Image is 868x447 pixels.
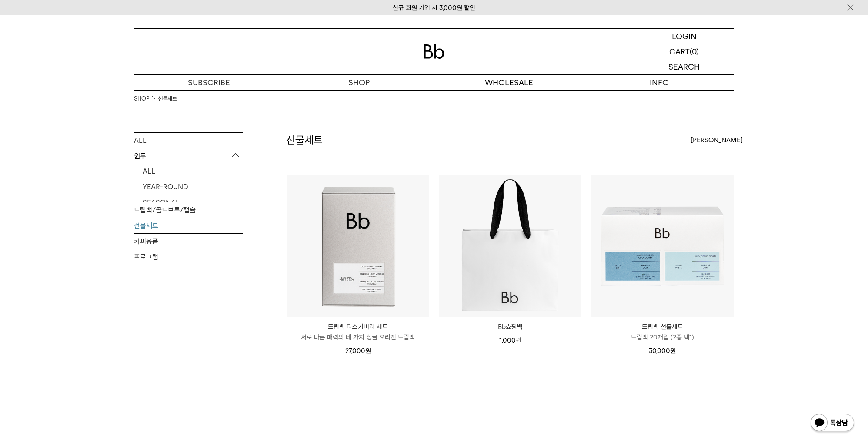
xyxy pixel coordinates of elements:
p: SEARCH [668,59,700,74]
p: WHOLESALE [434,75,584,90]
a: 커피용품 [134,234,243,249]
a: 드립백/콜드브루/캡슐 [134,202,243,218]
a: LOGIN [634,29,734,44]
p: (0) [690,44,699,59]
span: [PERSON_NAME] [691,135,743,145]
a: 드립백 선물세트 드립백 20개입 (2종 택1) [591,322,734,343]
a: 선물세트 [158,94,177,103]
p: LOGIN [672,29,697,44]
a: ALL [134,133,243,148]
a: SHOP [284,75,434,90]
a: 신규 회원 가입 시 3,000원 할인 [393,4,475,12]
img: 드립백 선물세트 [591,175,734,317]
a: YEAR-ROUND [143,179,243,195]
p: 드립백 선물세트 [591,322,734,332]
span: 27,000 [345,347,371,355]
a: CART (0) [634,44,734,59]
h2: 선물세트 [286,133,323,148]
a: Bb쇼핑백 [439,322,581,332]
p: 드립백 20개입 (2종 택1) [591,332,734,343]
span: 원 [516,336,521,344]
a: 드립백 디스커버리 세트 서로 다른 매력의 네 가지 싱글 오리진 드립백 [287,322,429,343]
a: 프로그램 [134,249,243,265]
img: 로고 [424,44,444,59]
a: SUBSCRIBE [134,75,284,90]
a: ALL [143,164,243,179]
p: 원두 [134,148,243,164]
a: 선물세트 [134,218,243,233]
span: 원 [670,347,676,355]
p: 서로 다른 매력의 네 가지 싱글 오리진 드립백 [287,332,429,343]
span: 1,000 [499,336,521,344]
a: SEASONAL [143,195,243,210]
img: 카카오톡 채널 1:1 채팅 버튼 [810,413,855,434]
span: 30,000 [649,347,676,355]
a: SHOP [134,94,149,103]
p: INFO [584,75,734,90]
span: 원 [365,347,371,355]
p: CART [669,44,690,59]
img: Bb쇼핑백 [439,175,581,317]
p: 드립백 디스커버리 세트 [287,322,429,332]
img: 드립백 디스커버리 세트 [287,175,429,317]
